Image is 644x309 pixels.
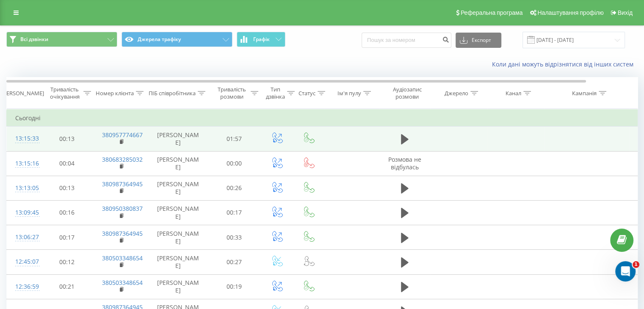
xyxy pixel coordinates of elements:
td: 00:19 [208,274,261,299]
div: 12:45:07 [15,254,32,270]
div: Статус [299,90,315,97]
td: [PERSON_NAME] [149,176,208,200]
div: ПІБ співробітника [149,90,196,97]
td: 00:04 [41,151,94,176]
span: Вихід [618,9,633,16]
td: 00:13 [41,127,94,151]
div: Джерело [445,90,468,97]
a: 380950380837 [102,204,143,212]
a: 380987364945 [102,229,143,237]
td: 00:00 [208,151,261,176]
td: 00:21 [41,274,94,299]
td: [PERSON_NAME] [149,274,208,299]
td: 01:57 [208,127,261,151]
div: Тип дзвінка [266,86,285,100]
button: Всі дзвінки [6,32,117,47]
td: [PERSON_NAME] [149,225,208,250]
td: 00:12 [41,250,94,274]
div: Канал [506,90,521,97]
span: 1 [633,261,639,268]
div: Ім'я пулу [337,90,361,97]
button: Графік [237,32,285,47]
a: 380987364945 [102,180,143,188]
div: Аудіозапис розмови [387,86,428,100]
td: [PERSON_NAME] [149,250,208,274]
a: 380957774667 [102,131,143,139]
span: Всі дзвінки [20,36,48,43]
div: Кампанія [572,90,597,97]
td: 00:17 [41,225,94,250]
td: 00:16 [41,200,94,225]
span: Налаштування профілю [537,9,603,16]
a: 380683285032 [102,155,143,163]
div: 13:06:27 [15,229,32,246]
td: 00:13 [41,176,94,200]
div: 13:09:45 [15,204,32,221]
button: Джерела трафіку [122,32,232,47]
button: Експорт [456,33,501,48]
td: 00:33 [208,225,261,250]
td: [PERSON_NAME] [149,127,208,151]
div: Тривалість очікування [48,86,81,100]
span: Реферальна програма [461,9,523,16]
td: [PERSON_NAME] [149,151,208,176]
input: Пошук за номером [362,33,451,48]
a: 380503348654 [102,279,143,287]
div: 13:15:33 [15,130,32,147]
a: Коли дані можуть відрізнятися вiд інших систем [492,60,638,68]
td: 00:27 [208,250,261,274]
div: 13:13:05 [15,180,32,196]
div: 13:15:16 [15,155,32,172]
span: Розмова не відбулась [388,155,421,171]
div: Номер клієнта [96,90,134,97]
td: 00:17 [208,200,261,225]
td: 00:26 [208,176,261,200]
iframe: Intercom live chat [615,261,636,281]
div: Тривалість розмови [215,86,249,100]
div: [PERSON_NAME] [1,90,44,97]
td: [PERSON_NAME] [149,200,208,225]
span: Графік [253,36,270,42]
a: 380503348654 [102,254,143,262]
div: 12:36:59 [15,279,32,295]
